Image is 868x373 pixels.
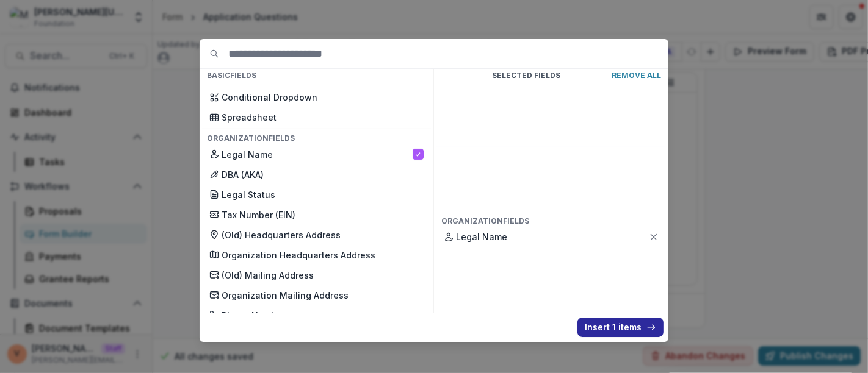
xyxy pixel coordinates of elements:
p: (Old) Headquarters Address [222,229,424,241]
p: Tax Number (EIN) [222,208,424,221]
p: Conditional Dropdown [222,91,424,104]
p: (Old) Mailing Address [222,269,424,282]
p: Organization Headquarters Address [222,249,424,261]
p: Phone Number [222,309,424,322]
h4: Organization Fields [436,215,666,228]
p: DBA (AKA) [222,168,424,181]
p: Legal Name [222,148,413,161]
p: Remove All [612,71,661,80]
h4: Organization Fields [202,132,431,145]
p: Legal Name [456,230,649,243]
p: Legal Status [222,188,424,201]
p: Selected Fields [441,71,612,80]
button: Insert 1 items [577,318,664,337]
p: Organization Mailing Address [222,289,424,302]
p: Spreadsheet [222,111,424,124]
h4: Basic Fields [202,69,431,82]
